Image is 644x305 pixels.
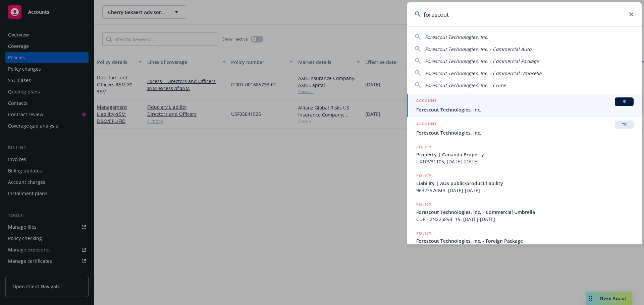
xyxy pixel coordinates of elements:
[407,226,642,255] a: POLICYForescout Technologies, Inc. - Foreign Package
[416,97,437,105] h5: ACCOUNT
[407,2,642,26] input: Search...
[425,82,506,88] span: Forescout Technologies, Inc. - Crime
[416,230,432,237] h5: POLICY
[416,106,634,113] span: Forescout Technologies, Inc.
[416,158,634,165] span: UXTRV31105, [DATE]-[DATE]
[618,122,631,128] span: TR
[416,216,634,223] span: CUP - 2N225898- 19, [DATE]-[DATE]
[425,34,488,40] span: Forescout Technologies, Inc.
[416,121,437,129] h5: ACCOUNT
[407,198,642,226] a: POLICYForescout Technologies, Inc. - Commercial UmbrellaCUP - 2N225898- 19, [DATE]-[DATE]
[416,180,634,187] span: Liability | AUS public/product liability
[425,58,539,64] span: Forescout Technologies, Inc. - Commercial Package
[425,46,531,52] span: Forescout Technologies, Inc. - Commercial Auto
[407,169,642,198] a: POLICYLiability | AUS public/product liability9632357CMB, [DATE]-[DATE]
[407,94,642,117] a: ACCOUNTBIForescout Technologies, Inc.
[416,151,634,158] span: Property | Cananda Property
[407,117,642,140] a: ACCOUNTTRForescout Technologies, Inc.
[618,99,631,105] span: BI
[407,140,642,169] a: POLICYProperty | Cananda PropertyUXTRV31105, [DATE]-[DATE]
[416,144,432,150] h5: POLICY
[416,187,634,194] span: 9632357CMB, [DATE]-[DATE]
[425,70,542,76] span: Forescout Technologies, Inc. - Commercial Umbrella
[416,237,634,244] span: Forescout Technologies, Inc. - Foreign Package
[416,201,432,208] h5: POLICY
[416,172,432,179] h5: POLICY
[416,209,634,216] span: Forescout Technologies, Inc. - Commercial Umbrella
[416,129,634,136] span: Forescout Technologies, Inc.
